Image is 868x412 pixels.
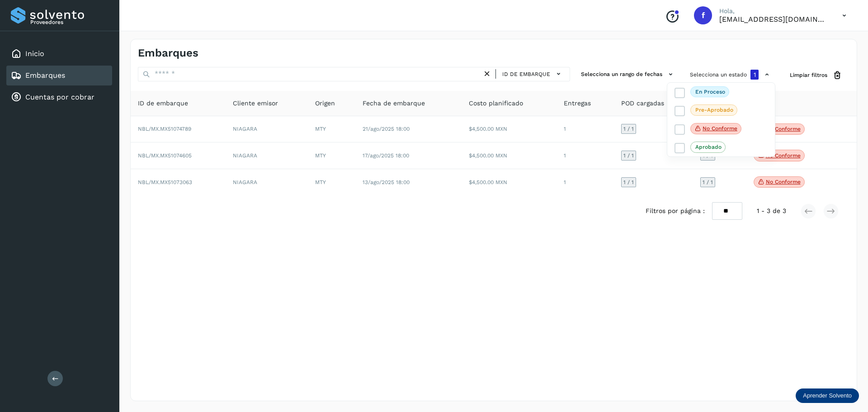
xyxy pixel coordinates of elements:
div: Aprender Solvento [796,388,859,403]
a: Embarques [25,71,65,80]
div: Inicio [6,44,112,64]
a: Cuentas por cobrar [25,93,94,101]
a: Inicio [25,49,44,58]
p: No conforme [703,125,737,132]
p: Proveedores [30,19,108,25]
p: Aprobado [695,144,722,150]
p: Aprender Solvento [803,392,852,399]
p: En proceso [695,89,725,95]
p: Pre-Aprobado [695,107,733,113]
div: Embarques [6,66,112,85]
div: Cuentas por cobrar [6,87,112,107]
